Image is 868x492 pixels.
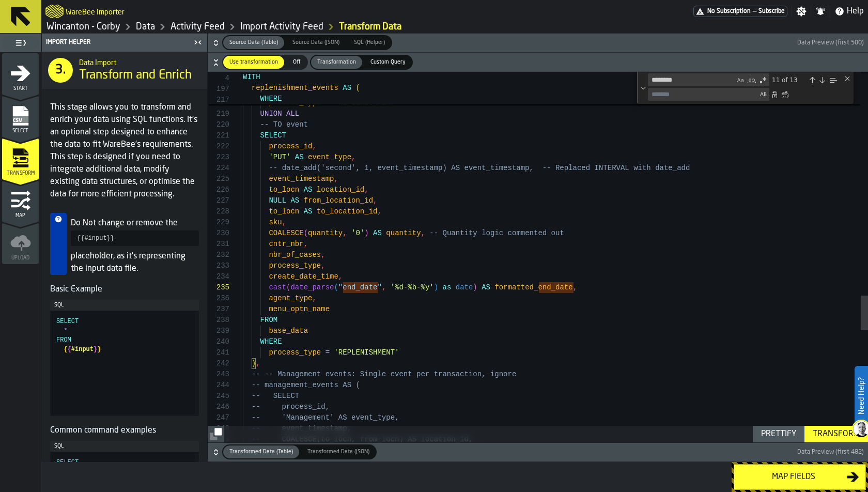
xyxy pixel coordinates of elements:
[312,294,316,302] span: ,
[758,8,785,15] span: Subscribe
[290,196,299,205] span: AS
[2,255,39,261] span: Upload
[50,283,199,296] h5: Basic Example
[45,21,455,33] nav: Breadcrumb
[311,56,362,69] div: thumb
[313,58,360,67] span: Transformation
[735,75,746,85] div: Match Case (⌥⌘C)
[707,8,751,15] span: No Subscription
[494,283,538,291] span: formatted_
[208,130,229,141] div: 221
[42,34,207,52] header: Import Helper
[56,336,71,344] span: FROM
[639,72,648,104] div: Toggle Replace
[2,213,39,219] span: Map
[252,381,360,389] span: -- management_events AS (
[208,293,229,304] div: 236
[740,471,847,483] div: Map fields
[808,76,816,84] div: Previous Match (⇧Enter)
[2,36,39,50] label: button-toggle-Toggle Full Menu
[269,240,303,248] span: cntr_nbr
[56,318,79,325] span: SELECT
[334,283,338,291] span: (
[856,367,867,425] label: Need Help?
[366,58,410,67] span: Custom Query
[286,36,346,49] div: thumb
[208,336,229,347] div: 240
[304,207,313,216] span: AS
[269,175,334,183] span: event_timestamp
[771,90,779,99] div: Replace (Enter)
[136,21,155,33] a: link-to-/wh/i/ace0e389-6ead-4668-b816-8dc22364bb41/data
[260,120,308,129] span: -- TO event
[208,369,229,380] div: 243
[252,359,256,367] span: )
[758,75,768,85] div: Use Regular Expression (⌥⌘R)
[693,6,787,17] a: link-to-/wh/i/ace0e389-6ead-4668-b816-8dc22364bb41/pricing/
[339,21,401,33] a: link-to-/wh/i/ace0e389-6ead-4668-b816-8dc22364bb41/import/activity/
[382,283,386,291] span: ,
[208,53,868,72] button: button-
[286,56,307,69] div: thumb
[355,84,360,92] span: (
[269,229,303,237] span: COALESCE
[260,316,278,324] span: FROM
[79,67,192,84] span: Transform and Enrich
[648,88,757,100] textarea: Replace
[68,346,71,353] span: {
[208,73,229,84] span: 4
[303,448,374,456] span: Transformed Data (JSON)
[2,53,39,95] li: menu Start
[208,402,229,412] div: 246
[343,283,377,291] span: end_date
[48,58,73,83] div: 3.
[269,164,486,172] span: -- date_add('second', 1, event_timestamp) AS event
[208,250,229,260] div: 232
[222,55,285,70] label: button-switch-multi-Use transformation
[386,229,421,237] span: quantity
[757,428,800,440] div: Prettify
[2,96,39,137] li: menu Select
[225,58,282,67] span: Use transformation
[334,348,399,357] span: 'REPLENISHMENT'
[308,229,343,237] span: quantity
[171,21,225,33] a: link-to-/wh/i/ace0e389-6ead-4668-b816-8dc22364bb41/data/activity
[208,84,229,95] span: 197
[304,196,373,205] span: from_location_id
[50,424,199,437] h5: Common command examples
[191,36,205,49] label: button-toggle-Close me
[300,444,377,459] label: button-switch-multi-Transformed Data (JSON)
[2,128,39,134] span: Select
[734,464,866,490] button: button-Map fields
[2,86,39,91] span: Start
[269,262,321,270] span: process_type
[310,55,363,70] label: button-switch-multi-Transformation
[312,142,316,150] span: ,
[2,138,39,179] li: menu Transform
[285,55,308,70] label: button-switch-multi-Off
[843,74,851,83] div: Close (Escape)
[573,283,577,291] span: ,
[338,283,343,291] span: "
[269,251,321,259] span: nbr_of_cases
[538,283,572,291] span: end_date
[208,443,868,462] button: button-
[208,423,229,434] div: 248
[301,445,376,458] div: thumb
[343,229,347,237] span: ,
[45,2,64,21] a: logo-header
[753,8,756,15] span: —
[285,35,347,50] label: button-switch-multi-Source Data (JSON)
[797,39,864,47] span: Data Preview (first 500)
[377,207,381,216] span: ,
[269,153,290,161] span: 'PUT'
[97,346,101,353] span: }
[317,207,378,216] span: to_location_id
[351,229,364,237] span: '0'
[54,443,195,450] div: SQL
[260,110,282,118] span: UNION
[373,196,377,205] span: ,
[208,119,229,130] div: 220
[429,229,564,237] span: -- Quantity logic commented out
[321,262,325,270] span: ,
